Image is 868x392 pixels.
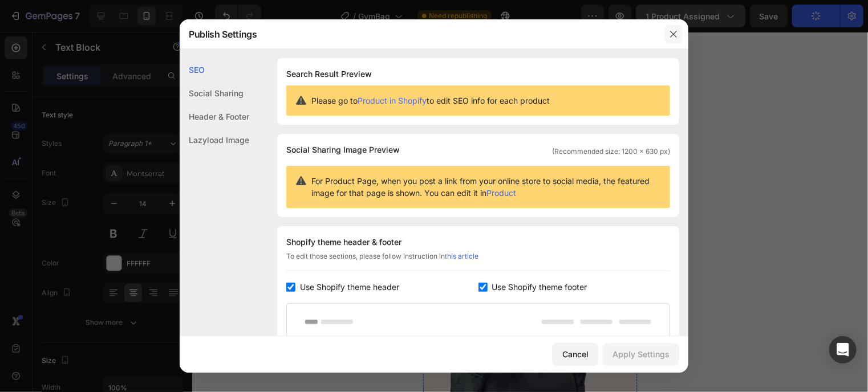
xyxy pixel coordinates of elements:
h1: Search Result Preview [286,67,670,81]
div: SEO [180,58,249,81]
button: Cancel [553,343,598,366]
a: Product [486,188,516,198]
a: Product in Shopify [358,96,427,105]
span: Use Shopify theme header [300,280,399,294]
div: Social Sharing [180,81,249,105]
div: Rich Text Editor. Editing area: main [78,154,136,170]
span: For Product Page, when you post a link from your online store to social media, the featured image... [311,175,661,199]
div: Publish Settings [180,19,659,49]
span: Please go to to edit SEO info for each product [311,95,550,107]
p: Lo compré porque siempre perdía mis cosas en el gym, [11,184,194,213]
div: Shopify theme header & footer [286,235,670,249]
div: Open Intercom Messenger [829,336,857,364]
p: Diseño compacto [148,155,204,169]
p: Seguridad garantizada [79,155,135,169]
span: Social Sharing Image Preview [286,143,400,157]
div: Cancel [562,348,589,360]
div: Lazyload Image [180,128,249,152]
span: Use Shopify theme footer [492,280,587,294]
div: Apply Settings [613,348,670,360]
strong: ahora todo lo tengo a la mano. [87,193,186,213]
div: Rich Text Editor. Editing area: main [9,154,67,170]
div: Header & Footer [180,105,249,128]
p: Comodidad total [10,155,66,169]
button: Apply Settings [603,343,679,366]
div: To edit those sections, please follow instruction in [286,251,670,271]
div: Rich Text Editor. Editing area: main [147,154,205,170]
span: (Recommended size: 1200 x 630 px) [552,146,670,157]
a: this article [445,252,478,260]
